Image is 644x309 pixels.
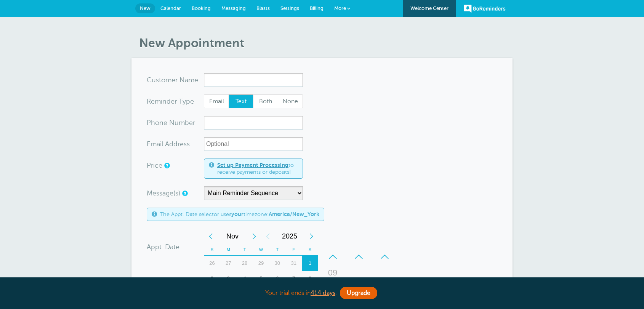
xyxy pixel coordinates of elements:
[192,5,211,11] span: Booking
[159,77,185,83] span: tomer N
[147,243,179,250] label: Appt. Date
[304,229,318,244] div: Next Year
[131,285,513,301] div: Your trial ends in .
[147,190,180,197] label: Message(s)
[204,94,229,108] label: Email
[204,244,220,256] th: S
[217,162,288,168] a: Set up Payment Processing
[285,256,302,271] div: Friday, October 31
[324,265,342,280] div: 09
[310,5,324,11] span: Billing
[237,244,253,256] th: T
[278,95,303,108] span: None
[302,271,318,286] div: Saturday, November 8
[160,141,178,147] span: il Add
[220,256,237,271] div: 27
[269,256,285,271] div: Thursday, October 30
[614,279,636,301] iframe: Resource center
[220,271,237,286] div: Monday, November 3
[135,3,155,13] a: New
[253,95,278,108] span: Both
[217,162,298,175] span: to receive payments or deposits!
[302,244,318,256] th: S
[253,271,269,286] div: 5
[139,36,513,50] h1: New Appointment
[253,94,278,108] label: Both
[204,229,218,244] div: Previous Month
[237,256,253,271] div: Tuesday, October 28
[147,137,204,151] div: ress
[269,244,285,256] th: T
[164,163,169,168] a: An optional price for the appointment. If you set a price, you can include a payment link in your...
[220,256,237,271] div: Monday, October 27
[204,271,220,286] div: Sunday, November 2
[302,256,318,271] div: Saturday, November 1
[229,95,253,108] span: Text
[220,244,237,256] th: M
[182,191,187,196] a: Simple templates and custom messages will use the reminder schedule set under Settings > Reminder...
[237,271,253,286] div: Tuesday, November 4
[221,5,246,11] span: Messaging
[140,5,151,11] span: New
[340,287,377,299] a: Upgrade
[253,256,269,271] div: Wednesday, October 29
[253,256,269,271] div: 29
[147,141,160,147] span: Ema
[269,256,285,271] div: 30
[253,271,269,286] div: Wednesday, November 5
[237,271,253,286] div: 4
[229,94,254,108] label: Text
[147,119,159,126] span: Pho
[311,290,335,296] a: 414 days
[218,229,247,244] span: November
[237,256,253,271] div: 28
[247,229,261,244] div: Next Month
[204,256,220,271] div: 26
[253,244,269,256] th: W
[269,271,285,286] div: Thursday, November 6
[204,137,303,151] input: Optional
[302,256,318,271] div: 1
[204,256,220,271] div: Sunday, October 26
[220,271,237,286] div: 3
[261,229,275,244] div: Previous Year
[204,95,229,108] span: Email
[147,73,204,87] div: ame
[285,271,302,286] div: 7
[147,162,162,169] label: Price
[147,77,159,83] span: Cus
[160,5,181,11] span: Calendar
[159,119,179,126] span: ne Nu
[256,5,270,11] span: Blasts
[269,271,285,286] div: 6
[204,271,220,286] div: 2
[334,5,346,11] span: More
[278,94,303,108] label: None
[285,271,302,286] div: Friday, November 7
[302,271,318,286] div: 8
[231,211,244,217] b: your
[285,244,302,256] th: F
[275,229,304,244] span: 2025
[160,211,319,218] span: The Appt. Date selector uses timezone:
[147,98,194,105] label: Reminder Type
[285,256,302,271] div: 31
[269,211,319,217] b: America/New_York
[280,5,299,11] span: Settings
[147,116,204,130] div: mber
